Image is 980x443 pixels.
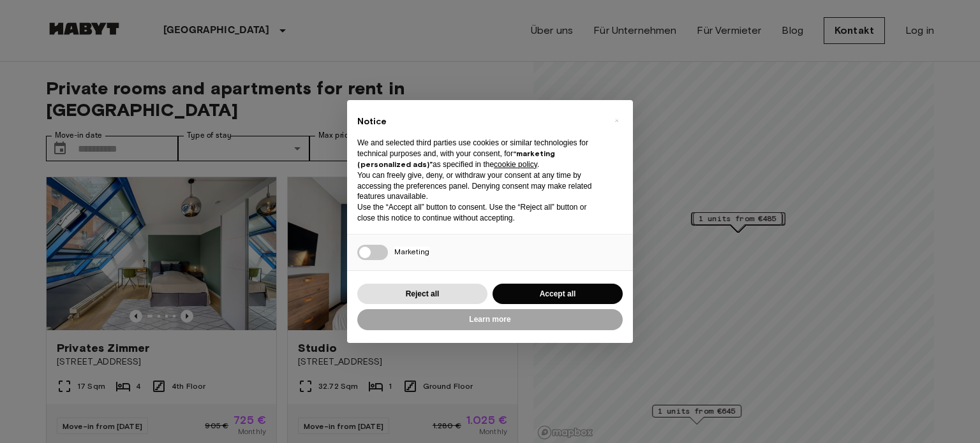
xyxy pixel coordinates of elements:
[394,247,429,256] span: Marketing
[357,309,623,330] button: Learn more
[357,115,602,128] h2: Notice
[357,138,602,170] p: We and selected third parties use cookies or similar technologies for technical purposes and, wit...
[357,284,487,305] button: Reject all
[357,202,602,224] p: Use the “Accept all” button to consent. Use the “Reject all” button or close this notice to conti...
[606,110,627,131] button: Close this notice
[357,170,602,202] p: You can freely give, deny, or withdraw your consent at any time by accessing the preferences pane...
[494,160,537,169] a: cookie policy
[614,113,619,128] span: ×
[357,149,555,169] strong: “marketing (personalized ads)”
[493,284,623,305] button: Accept all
